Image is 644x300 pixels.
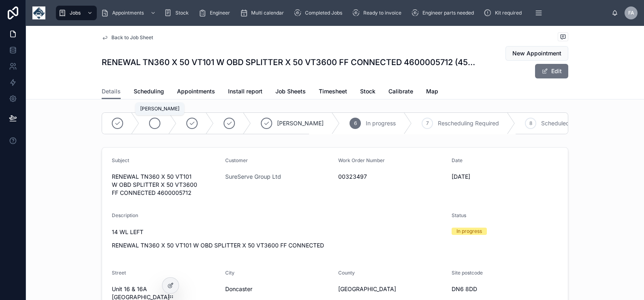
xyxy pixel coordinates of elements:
span: Doncaster [225,285,332,293]
span: City [225,270,235,276]
span: Jobs [70,10,81,16]
button: Edit [535,64,568,78]
span: Status [452,212,466,218]
span: Back to Job Sheet [111,34,153,41]
a: Timesheet [319,84,347,100]
span: Engineer [210,10,230,16]
span: Site postcode [452,270,483,276]
span: Stock [360,87,375,95]
span: Ready to invoice [363,10,401,16]
div: In progress [456,228,482,235]
span: DN6 8DD [452,285,559,293]
a: Job Sheets [275,84,306,100]
a: Calibrate [388,84,413,100]
span: [PERSON_NAME] [140,106,179,112]
span: Calibrate [388,87,413,95]
a: Engineer [196,6,236,20]
span: Appointments [177,87,215,95]
span: Scheduling [134,87,164,95]
a: Ready to invoice [350,6,407,20]
p: RENEWAL TN360 X 50 VT101 W OBD SPLITTER X 50 VT3600 FF CONNECTED [112,241,445,249]
span: Work Order Number [338,157,385,163]
a: Details [102,84,121,99]
h1: RENEWAL TN360 X 50 VT101 W OBD SPLITTER X 50 VT3600 FF CONNECTED 4600005712 (45884.42922532407) [102,57,478,68]
span: 8 [529,120,532,127]
a: Stock [360,84,375,100]
span: Engineer parts needed [422,10,474,16]
a: Stock [162,6,194,20]
span: Street [112,270,126,276]
span: Map [426,87,438,95]
span: RENEWAL TN360 X 50 VT101 W OBD SPLITTER X 50 VT3600 FF CONNECTED 4600005712 [112,173,219,197]
a: Multi calendar [237,6,290,20]
span: Appointments [112,10,144,16]
a: Scheduling [134,84,164,100]
span: [GEOGRAPHIC_DATA] [338,285,445,293]
a: Install report [228,84,262,100]
span: Stock [175,10,189,16]
span: 00323497 [338,173,445,181]
span: Rescheduling Required [438,119,499,127]
span: Timesheet [319,87,347,95]
span: FA [628,10,634,16]
span: Kit required [495,10,522,16]
span: New Appointment [512,49,561,57]
span: Subject [112,157,129,163]
span: County [338,270,355,276]
span: Description [112,212,138,218]
span: 7 [426,120,429,127]
span: Details [102,87,121,95]
a: Back to Job Sheet [102,34,153,41]
a: Appointments [177,84,215,100]
a: Kit required [481,6,527,20]
span: In progress [366,119,396,127]
span: Job Sheets [275,87,306,95]
span: Customer [225,157,248,163]
a: Appointments [98,6,160,20]
button: New Appointment [505,46,568,61]
a: Map [426,84,438,100]
img: App logo [32,6,45,19]
span: Multi calendar [251,10,284,16]
a: Completed Jobs [291,6,348,20]
a: Jobs [56,6,97,20]
span: Completed Jobs [305,10,342,16]
p: 14 WL LEFT [112,228,445,236]
a: Engineer parts needed [409,6,480,20]
span: [PERSON_NAME] [277,119,324,127]
div: scrollable content [52,4,612,22]
a: SureServe Group Ltd [225,173,281,181]
span: Install report [228,87,262,95]
span: [DATE] [452,173,559,181]
span: Date [452,157,463,163]
span: Scheduled [541,119,569,127]
span: 6 [354,120,357,127]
